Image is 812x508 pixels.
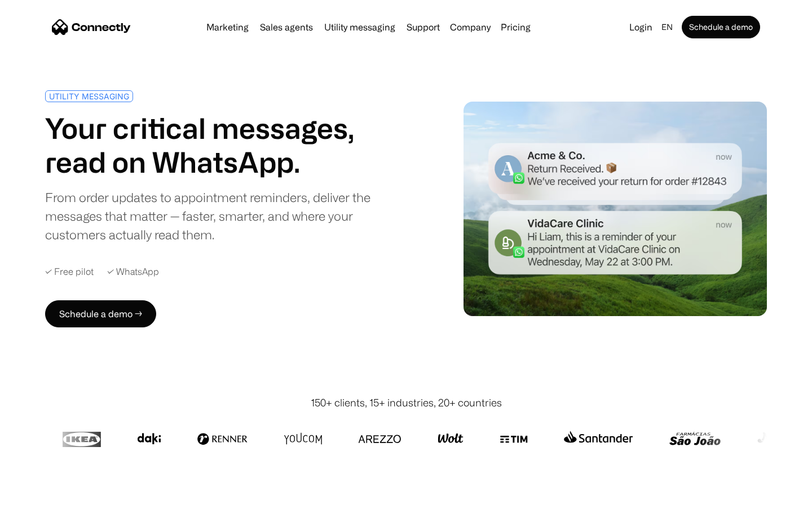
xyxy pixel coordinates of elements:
ul: Language list [23,488,68,504]
a: Utility messaging [320,23,400,32]
a: Schedule a demo [682,16,760,38]
h1: Your critical messages, read on WhatsApp. [45,111,401,179]
a: home [52,19,131,36]
aside: Language selected: English [11,487,68,504]
div: ✓ WhatsApp [107,266,159,277]
div: ✓ Free pilot [45,266,94,277]
a: Login [625,19,657,35]
a: Support [402,23,444,32]
a: Marketing [202,23,253,32]
div: Company [447,19,494,35]
a: Pricing [496,23,535,32]
div: From order updates to appointment reminders, deliver the messages that matter — faster, smarter, ... [45,188,401,244]
a: Sales agents [255,23,317,32]
div: en [657,19,679,35]
div: 150+ clients, 15+ industries, 20+ countries [311,395,502,410]
div: Company [450,19,491,35]
div: en [661,19,673,35]
div: UTILITY MESSAGING [49,92,129,100]
a: Schedule a demo → [45,300,156,327]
